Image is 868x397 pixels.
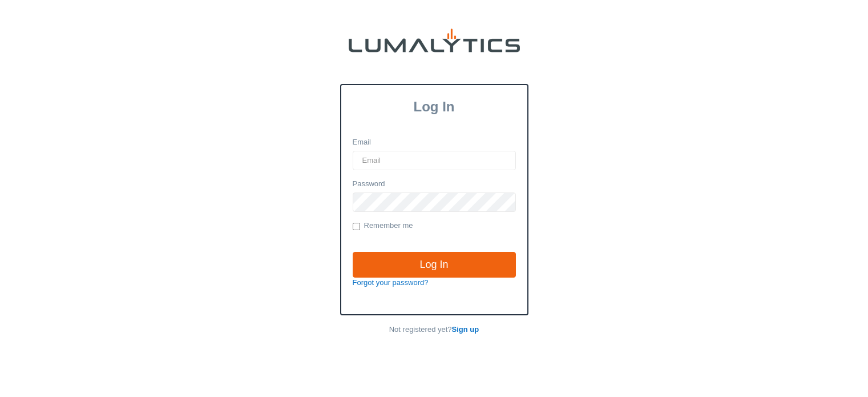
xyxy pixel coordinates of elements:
p: Not registered yet? [340,324,528,335]
label: Remember me [353,220,413,232]
a: Sign up [452,325,479,334]
input: Remember me [353,223,360,230]
a: Forgot your password? [353,278,429,287]
input: Email [353,151,516,170]
img: lumalytics-black-e9b537c871f77d9ce8d3a6940f85695cd68c596e3f819dc492052d1098752254.png [349,29,520,53]
label: Email [353,137,372,148]
label: Password [353,179,385,190]
h3: Log In [341,99,527,115]
input: Log In [353,252,516,278]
